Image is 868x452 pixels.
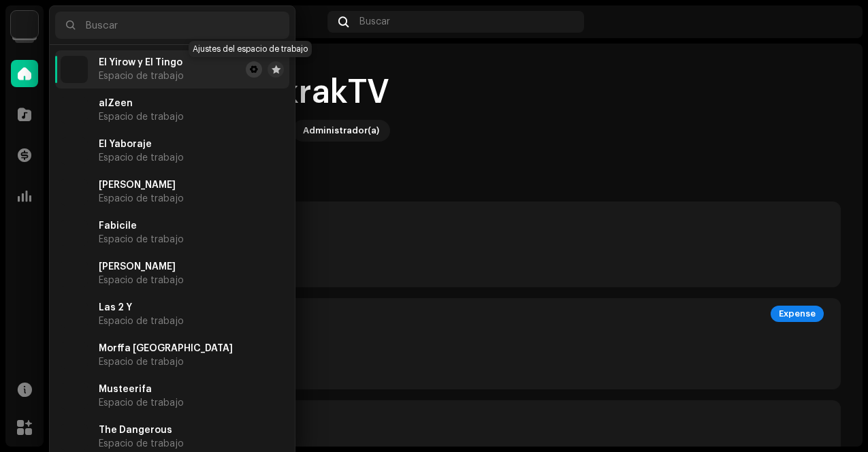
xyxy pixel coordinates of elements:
span: Ferry Atocha [99,261,176,272]
span: Espacio de trabajo [99,275,184,286]
img: 4d5a508c-c80f-4d99-b7fb-82554657661d [61,383,88,410]
img: 4d5a508c-c80f-4d99-b7fb-82554657661d [11,11,38,38]
div: Saldo [88,213,824,224]
img: 4d5a508c-c80f-4d99-b7fb-82554657661d [61,138,88,165]
span: Musteerifa [99,384,152,395]
div: Último estado de cuenta [88,412,824,423]
img: 4d5a508c-c80f-4d99-b7fb-82554657661d [61,97,88,124]
span: Las 2 Y [99,302,132,313]
span: The Dangerous [99,425,172,436]
span: Espacio de trabajo [99,398,184,408]
span: Espacio de trabajo [99,234,184,245]
span: aIZeen [99,98,133,109]
span: Fabicile [99,221,137,231]
span: Espacio de trabajo [99,438,184,449]
div: Expense [771,306,824,322]
img: 4d5a508c-c80f-4d99-b7fb-82554657661d [61,342,88,369]
img: bb000c00-5e0e-483e-ae43-580e9d876302 [824,11,846,33]
span: Espacio de trabajo [99,193,184,204]
span: Espacio de trabajo [99,112,184,123]
img: 4d5a508c-c80f-4d99-b7fb-82554657661d [61,56,88,83]
span: Espacio de trabajo [99,152,184,163]
input: Buscar [55,12,289,39]
span: Espacio de trabajo [99,71,184,82]
span: Ernesto El Maldito [99,180,176,191]
span: Morffa Pa La Street [99,343,233,354]
div: Última actualización en [DATE] [88,259,824,276]
span: El Yaboraje [99,139,152,150]
img: 4d5a508c-c80f-4d99-b7fb-82554657661d [61,260,88,287]
span: Espacio de trabajo [99,357,184,368]
re-o-card-value: Saldo [71,201,841,287]
img: 4d5a508c-c80f-4d99-b7fb-82554657661d [61,301,88,328]
span: Buscar [359,16,390,27]
img: 4d5a508c-c80f-4d99-b7fb-82554657661d [61,178,88,206]
img: 4d5a508c-c80f-4d99-b7fb-82554657661d [61,219,88,246]
span: El Yirow y El Tingo [99,57,182,68]
div: Administrador(a) [303,123,379,139]
span: Espacio de trabajo [99,316,184,327]
img: 4d5a508c-c80f-4d99-b7fb-82554657661d [61,423,88,451]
